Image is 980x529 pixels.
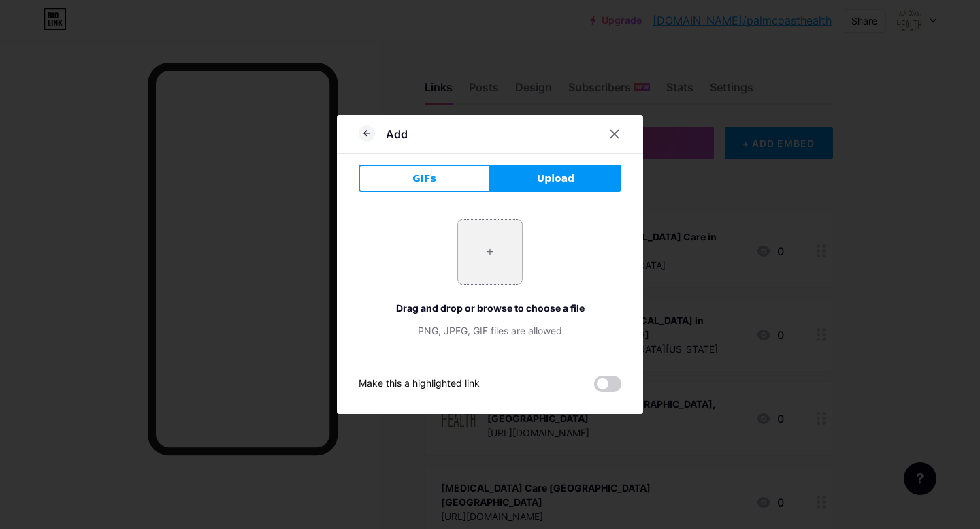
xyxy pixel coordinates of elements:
div: Add [386,126,408,142]
div: PNG, JPEG, GIF files are allowed [359,323,621,338]
div: Drag and drop or browse to choose a file [359,301,621,315]
div: Make this a highlighted link [359,376,480,392]
span: GIFs [412,172,436,186]
button: GIFs [359,165,490,192]
span: Upload [537,172,574,186]
button: Upload [490,165,621,192]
